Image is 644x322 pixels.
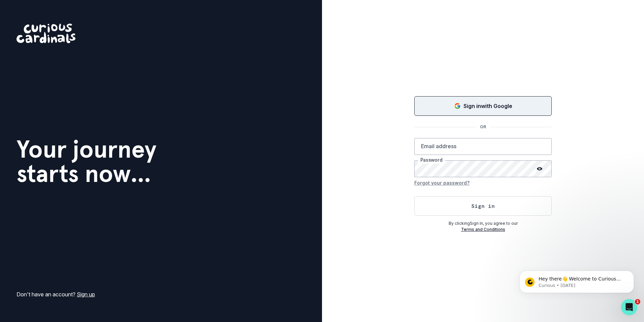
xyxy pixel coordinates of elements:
button: Sign in with Google (GSuite) [414,96,552,116]
a: Sign up [77,291,95,298]
span: 1 [635,299,640,304]
h1: Your journey starts now... [17,137,157,186]
p: Sign in with Google [463,102,512,110]
iframe: Intercom live chat [621,299,637,315]
p: Message from Curious, sent 2w ago [29,26,116,32]
iframe: Intercom notifications message [509,257,644,304]
p: By clicking Sign In , you agree to our [414,220,552,226]
span: Hey there👋 Welcome to Curious Cardinals 🙌 Take a look around! If you have any questions or are ex... [29,20,115,58]
p: Don't have an account? [17,290,95,298]
a: Terms and Conditions [461,227,505,232]
p: OR [476,124,490,130]
button: Forgot your password? [414,177,470,188]
img: Curious Cardinals Logo [17,24,75,43]
button: Sign in [414,196,552,216]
